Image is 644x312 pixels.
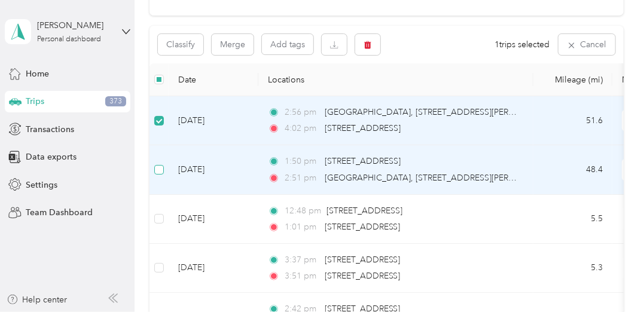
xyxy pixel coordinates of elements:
[169,96,258,145] td: [DATE]
[325,173,558,183] span: [GEOGRAPHIC_DATA], [STREET_ADDRESS][PERSON_NAME]
[26,179,57,191] span: Settings
[37,36,101,43] div: Personal dashboard
[285,253,319,267] span: 3:37 pm
[285,221,319,234] span: 1:01 pm
[258,63,533,96] th: Locations
[158,34,203,55] button: Classify
[325,255,401,265] span: [STREET_ADDRESS]
[169,244,258,293] td: [DATE]
[533,63,612,96] th: Mileage (mi)
[325,271,401,281] span: [STREET_ADDRESS]
[533,244,612,293] td: 5.3
[533,195,612,244] td: 5.5
[285,270,319,283] span: 3:51 pm
[262,34,313,54] button: Add tags
[26,206,93,219] span: Team Dashboard
[285,204,322,218] span: 12:48 pm
[558,34,615,55] button: Cancel
[26,68,49,80] span: Home
[285,172,319,185] span: 2:51 pm
[212,34,254,55] button: Merge
[169,195,258,244] td: [DATE]
[325,123,401,133] span: [STREET_ADDRESS]
[285,122,319,135] span: 4:02 pm
[169,63,258,96] th: Date
[325,156,401,166] span: [STREET_ADDRESS]
[105,96,126,107] span: 373
[169,145,258,194] td: [DATE]
[7,293,68,306] button: Help center
[26,95,44,108] span: Trips
[577,245,644,312] iframe: Everlance-gr Chat Button Frame
[26,151,77,163] span: Data exports
[495,38,550,51] span: 1 trips selected
[326,206,402,216] span: [STREET_ADDRESS]
[285,155,319,168] span: 1:50 pm
[26,123,74,136] span: Transactions
[533,145,612,194] td: 48.4
[37,19,112,32] div: [PERSON_NAME]
[533,96,612,145] td: 51.6
[325,222,401,232] span: [STREET_ADDRESS]
[325,107,558,117] span: [GEOGRAPHIC_DATA], [STREET_ADDRESS][PERSON_NAME]
[285,106,319,119] span: 2:56 pm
